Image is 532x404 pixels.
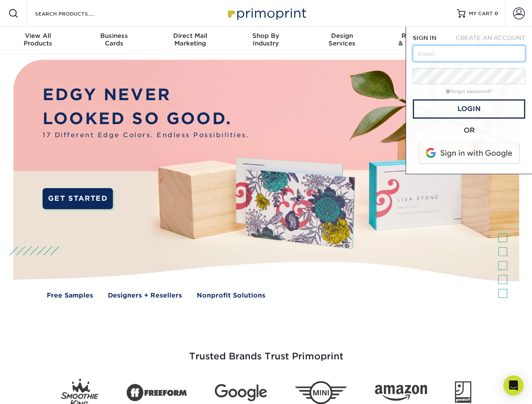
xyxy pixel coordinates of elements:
[380,32,456,40] span: Resources
[224,4,308,22] img: Primoprint
[228,32,304,47] div: Industry
[413,45,525,61] input: Email
[152,27,228,54] a: Direct MailMarketing
[304,32,380,47] div: Services
[413,35,436,41] span: SIGN IN
[456,35,525,41] span: CREATE AN ACCOUNT
[20,331,513,372] h3: Trusted Brands Trust Primoprint
[228,32,304,40] span: Shop By
[152,32,228,40] span: Direct Mail
[215,384,267,401] img: Google
[34,8,116,19] input: SEARCH PRODUCTS.....
[469,10,493,17] span: MY CART
[43,188,113,209] a: GET STARTED
[455,381,471,404] img: Goodwill
[380,27,456,54] a: Resources& Templates
[76,32,152,47] div: Cards
[304,32,380,40] span: Design
[375,385,427,401] img: Amazon
[152,32,228,47] div: Marketing
[228,27,304,54] a: Shop ByIndustry
[304,27,380,54] a: DesignServices
[2,378,72,401] iframe: Google Customer Reviews
[503,375,524,396] div: Open Intercom Messenger
[43,83,249,107] p: EDGY NEVER
[380,32,456,47] div: & Templates
[495,11,498,16] span: 0
[76,27,152,54] a: BusinessCards
[413,125,525,136] div: OR
[43,130,249,140] span: 17 Different Edge Colors. Endless Possibilities.
[43,107,249,131] p: LOOKED SO GOOD.
[76,32,152,40] span: Business
[197,291,265,300] a: Nonprofit Solutions
[446,89,492,94] a: forgot password?
[108,291,182,300] a: Designers + Resellers
[47,291,93,300] a: Free Samples
[413,99,525,119] a: Login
